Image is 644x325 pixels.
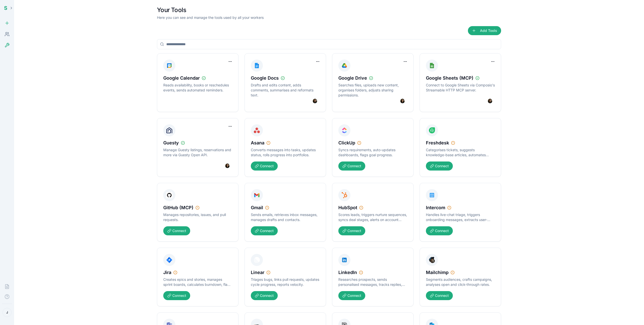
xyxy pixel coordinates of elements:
button: Connect [338,161,365,171]
span: Jira [163,269,171,276]
p: Searches files, uploads new content, organises folders, adjusts sharing permissions. [338,83,407,98]
button: Connect [426,161,453,171]
img: Jira icon [166,256,172,264]
span: Intercom [426,204,445,211]
button: Connect [338,291,365,300]
button: Connect [163,226,190,235]
span: Guesty [163,139,179,146]
span: LinkedIn [338,269,357,276]
img: Gmail icon [254,191,260,199]
button: Connect [251,291,278,300]
img: Google Docs icon [254,62,260,70]
span: Gmail [251,204,263,211]
span: Freshdesk [426,139,449,146]
button: Connect [338,226,365,235]
p: Handles live-chat triage, triggers onboarding messages, extracts user-feedback insights. [426,212,495,222]
img: Olivia Green [225,163,230,169]
span: Linear [251,269,264,276]
span: GitHub (MCP) [163,204,193,211]
p: Reads availability, books or reschedules events, sends automated reminders. [163,83,232,93]
span: Google Docs [251,75,279,82]
span: Google Calendar [163,75,200,82]
img: Olivia Green [487,98,493,104]
p: Drafts and edits content, adds comments, summarises and reformats text. [251,83,320,98]
span: Google Drive [338,75,367,82]
button: Connect [426,291,453,300]
span: HubSpot [338,204,357,211]
img: Olivia Green [400,98,405,104]
span: J [6,310,8,314]
span: ClickUp [338,139,355,146]
p: Converts messages into tasks, updates status, rolls progress into portfolios. [251,147,320,157]
img: LinkedIn icon [341,256,347,264]
img: GitHub (MCP) icon [166,191,172,199]
button: J [3,308,12,317]
img: Intercom icon [429,191,435,199]
span: S [4,5,7,11]
img: Linear icon [254,256,260,264]
p: Here you can see and manage the tools used by all your workers [157,15,264,20]
span: Google Sheets (MCP) [426,75,473,82]
img: Freshdesk icon [429,126,435,134]
img: Google Calendar icon [166,62,172,70]
img: Google Sheets (MCP) icon [429,62,435,70]
span: Mailchimp [426,269,449,276]
p: Segments audiences, crafts campaigns, analyses open and click-through rates. [426,277,495,287]
p: Categorises tickets, suggests knowledge-base articles, automates satisfaction surveys. [426,147,495,157]
img: Olivia Green [312,98,318,104]
button: Add Tools [468,26,501,35]
h1: Your Tools [157,6,264,14]
p: Researches prospects, sends personalised messages, tracks replies, posts content. [338,277,407,287]
img: Mailchimp icon [429,256,435,264]
button: Connect [426,226,453,235]
p: Scores leads, triggers nurture sequences, syncs deal stages, alerts on account health. [338,212,407,222]
button: Connect [251,226,278,235]
span: Asana [251,139,264,146]
p: Creates epics and stories, manages sprint boards, calculates burndown, flags blockers. [163,277,232,287]
button: Connect [251,161,278,171]
img: ClickUp icon [341,126,347,134]
p: Sends emails, retrieves inbox messages, manages drafts and contacts. [251,212,320,222]
p: Connect to Google Sheets via Composio's Streamable HTTP MCP server. [426,83,495,93]
p: Manages repositories, issues, and pull requests. [163,212,232,222]
img: Google Drive icon [341,62,347,70]
img: HubSpot icon [341,191,347,199]
p: Manage Guesty listings, reservations and more via Guesty Open API. [163,147,232,157]
img: Guesty icon [166,126,172,134]
p: Syncs requirements, auto-updates dashboards, flags goal progress. [338,147,407,157]
button: Connect [163,291,190,300]
img: Asana icon [254,126,260,134]
p: Triages bugs, links pull requests, updates cycle progress, reports velocity. [251,277,320,287]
